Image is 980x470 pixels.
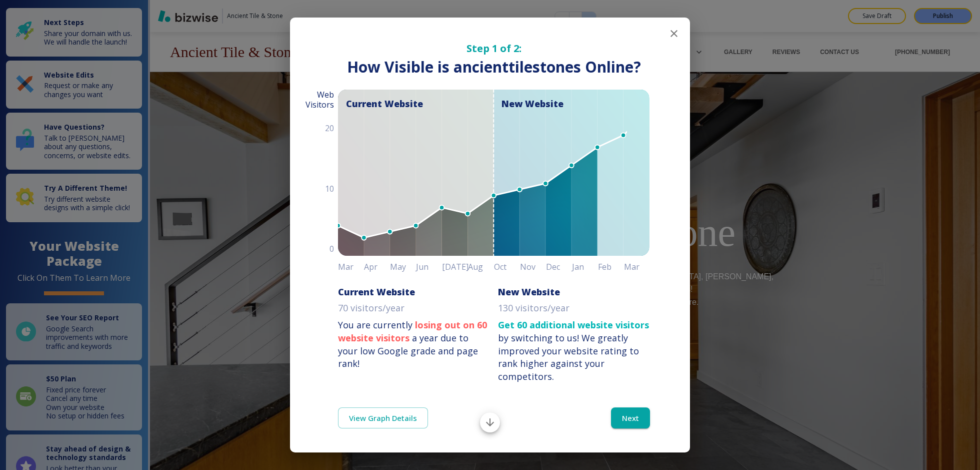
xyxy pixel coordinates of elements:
[338,260,364,274] h6: Mar
[338,319,490,370] p: You are currently a year due to your low Google grade and page rank!
[520,260,546,274] h6: Nov
[480,412,500,432] button: Scroll to bottom
[498,319,649,331] strong: Get 60 additional website visitors
[468,260,494,274] h6: Aug
[416,260,442,274] h6: Jun
[338,286,415,298] h6: Current Website
[598,260,624,274] h6: Feb
[390,260,416,274] h6: May
[498,302,569,315] p: 130 visitors/year
[624,260,650,274] h6: Mar
[338,302,404,315] p: 70 visitors/year
[572,260,598,274] h6: Jan
[442,260,468,274] h6: [DATE]
[494,260,520,274] h6: Oct
[338,319,487,344] strong: losing out on 60 website visitors
[364,260,390,274] h6: Apr
[498,332,639,382] div: We greatly improved your website rating to rank higher against your competitors.
[338,407,428,428] a: View Graph Details
[498,319,650,383] p: by switching to us!
[611,407,650,428] button: Next
[546,260,572,274] h6: Dec
[498,286,560,298] h6: New Website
